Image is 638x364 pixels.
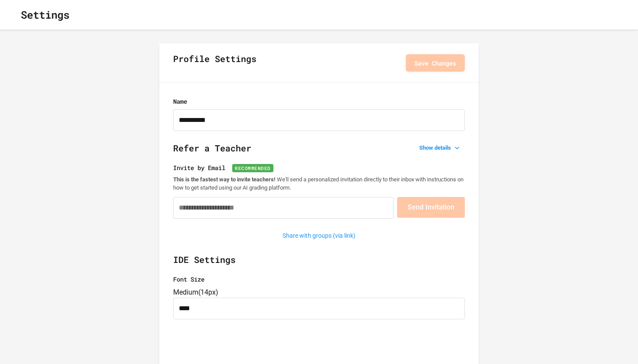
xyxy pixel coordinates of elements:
strong: This is the fastest way to invite teachers! [173,176,276,183]
h2: Profile Settings [173,52,257,74]
span: Recommended [232,164,273,172]
label: Invite by Email [173,163,465,172]
button: Share with groups (via link) [278,229,360,243]
div: Medium ( 14px ) [173,287,465,298]
button: Send Invitation [397,197,465,218]
button: Save Changes [406,54,465,72]
h1: Settings [21,7,69,23]
label: Name [173,97,465,106]
h2: Refer a Teacher [173,141,465,163]
p: We'll send a personalized invitation directly to their inbox with instructions on how to get star... [173,176,465,192]
label: Font Size [173,275,465,284]
h2: IDE Settings [173,253,465,275]
button: Show details [416,142,465,154]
